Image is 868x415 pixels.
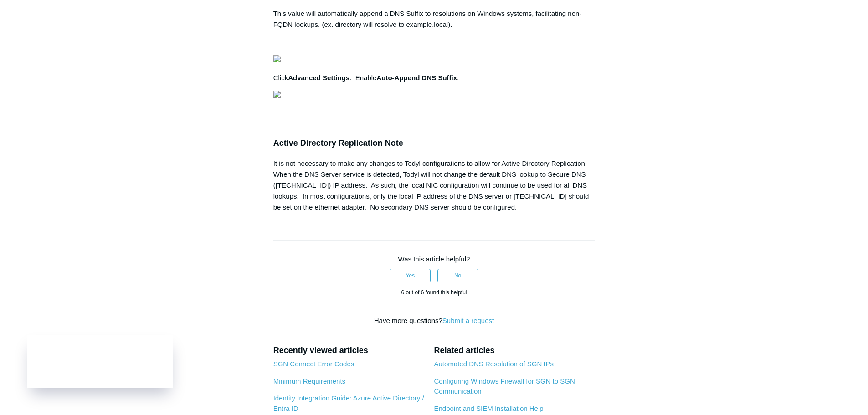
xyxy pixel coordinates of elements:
span: 6 out of 6 found this helpful [401,289,467,296]
p: This value will automatically append a DNS Suffix to resolutions on Windows systems, facilitating... [273,8,595,30]
img: 27414169404179 [273,91,281,98]
h2: Related articles [434,344,595,357]
span: Was this article helpful? [398,255,470,263]
div: Have more questions? [273,316,595,326]
h3: Active Directory Replication Note [273,137,595,150]
a: Minimum Requirements [273,377,345,385]
strong: Advanced Settings [288,74,349,82]
img: 27414207119379 [273,55,281,62]
div: It is not necessary to make any changes to Todyl configurations to allow for Active Directory Rep... [273,158,595,213]
h2: Recently viewed articles [273,344,425,357]
a: Configuring Windows Firewall for SGN to SGN Communication [434,377,575,395]
iframe: Todyl Status [27,335,173,388]
a: Submit a request [442,317,494,324]
a: SGN Connect Error Codes [273,360,354,368]
button: This article was not helpful [437,269,478,282]
button: This article was helpful [390,269,431,282]
strong: Auto-Append DNS Suffix [376,74,457,82]
a: Endpoint and SIEM Installation Help [434,405,543,412]
p: Click . Enable . [273,72,595,83]
a: Identity Integration Guide: Azure Active Directory / Entra ID [273,394,424,412]
a: Automated DNS Resolution of SGN IPs [434,360,554,368]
